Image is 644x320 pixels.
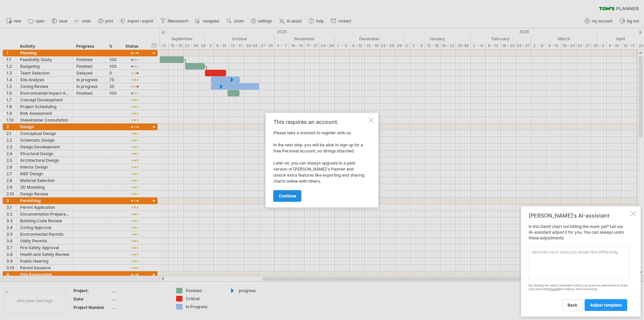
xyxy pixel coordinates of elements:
div: By clicking the 'adjust template' button you grant us permission to share your input with for ana... [529,284,629,291]
a: continue [273,190,302,202]
span: continue [279,193,296,198]
a: OpenAI [549,287,559,291]
div: Please take a moment to register with us. In the next step, you will be able to sign up for a fre... [273,119,367,201]
a: back [562,299,583,311]
div: [PERSON_NAME]'s AI-assistant [529,212,629,219]
a: adjust template [585,299,627,311]
span: adjust template [590,303,622,308]
span: back [568,303,577,308]
div: Is this Gantt chart not hitting the mark yet? Let our AI-assistant adjust it for you. You can alw... [529,224,629,311]
div: This requires an account. [273,119,367,125]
